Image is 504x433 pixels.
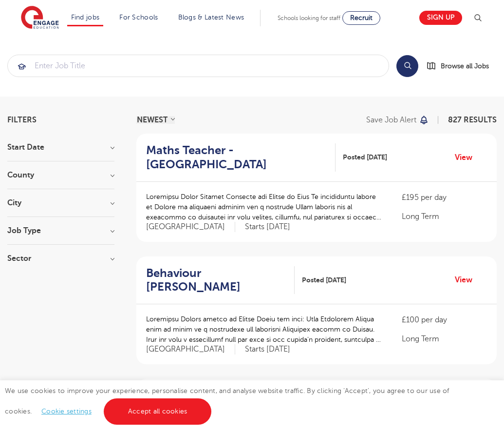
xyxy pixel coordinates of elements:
h2: Maths Teacher - [GEOGRAPHIC_DATA] [146,143,328,172]
input: Submit [8,55,389,77]
span: 827 RESULTS [448,116,497,124]
a: View [455,274,480,286]
p: Starts [DATE] [245,344,290,354]
a: Blogs & Latest News [178,14,244,21]
div: Submit [7,55,389,77]
span: Filters [7,116,37,124]
a: Find jobs [71,14,100,21]
h3: City [7,199,114,207]
p: Long Term [402,211,487,222]
a: Browse all Jobs [426,60,497,72]
span: Posted [DATE] [343,152,387,162]
h3: Start Date [7,143,114,151]
h3: County [7,171,114,179]
a: Cookie settings [41,408,92,415]
h3: Job Type [7,227,114,235]
span: [GEOGRAPHIC_DATA] [146,222,235,232]
p: Starts [DATE] [245,222,290,232]
p: £100 per day [402,314,487,326]
a: Sign up [419,11,462,25]
span: We use cookies to improve your experience, personalise content, and analyse website traffic. By c... [5,387,449,415]
h3: Sector [7,255,114,262]
a: Behaviour [PERSON_NAME] [146,266,295,295]
h2: Behaviour [PERSON_NAME] [146,266,287,295]
a: Accept all cookies [104,398,212,425]
a: View [455,151,480,164]
p: Loremipsu Dolors ametco ad Elitse Doeiu tem inci: Utla Etdolorem Aliqua enim ad minim ve q nostru... [146,314,382,345]
p: Long Term [402,333,487,345]
span: Browse all Jobs [441,60,489,72]
p: £195 per day [402,192,487,203]
p: Save job alert [366,116,416,124]
a: Maths Teacher - [GEOGRAPHIC_DATA] [146,143,336,172]
button: Save job alert [366,116,429,124]
span: Posted [DATE] [302,275,346,285]
span: [GEOGRAPHIC_DATA] [146,344,235,354]
p: Loremipsu Dolor Sitamet Consecte adi Elitse do Eius Te incididuntu labore et Dolore ma aliquaeni ... [146,192,382,222]
img: Engage Education [21,6,59,30]
button: Search [396,55,418,77]
a: Recruit [342,11,380,25]
span: Recruit [350,14,373,21]
a: For Schools [119,14,158,21]
span: Schools looking for staff [278,15,340,21]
